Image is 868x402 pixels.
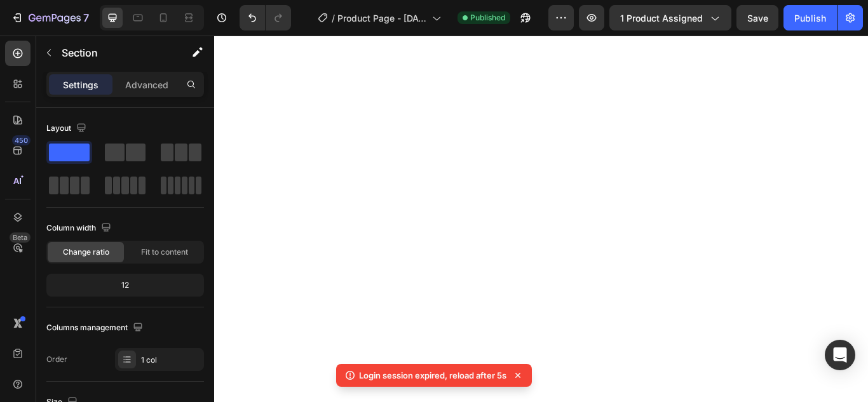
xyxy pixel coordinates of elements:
[5,5,95,30] button: 7
[12,135,31,145] div: 450
[62,45,166,60] p: Section
[63,246,109,258] span: Change ratio
[332,11,335,25] span: /
[83,10,89,25] p: 7
[747,13,768,23] span: Save
[125,78,168,91] p: Advanced
[620,11,703,25] span: 1 product assigned
[46,354,67,365] div: Order
[794,11,826,25] div: Publish
[240,5,291,30] div: Undo/Redo
[736,5,778,30] button: Save
[63,78,98,91] p: Settings
[10,232,31,243] div: Beta
[337,11,427,25] span: Product Page - [DATE] 07:29:18
[141,246,188,258] span: Fit to content
[359,369,506,382] p: Login session expired, reload after 5s
[46,319,146,337] div: Columns management
[783,5,837,30] button: Publish
[141,354,201,366] div: 1 col
[49,276,201,294] div: 12
[46,120,89,137] div: Layout
[825,340,855,370] div: Open Intercom Messenger
[214,36,868,402] iframe: Design area
[46,220,114,237] div: Column width
[470,12,505,23] span: Published
[609,5,731,30] button: 1 product assigned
